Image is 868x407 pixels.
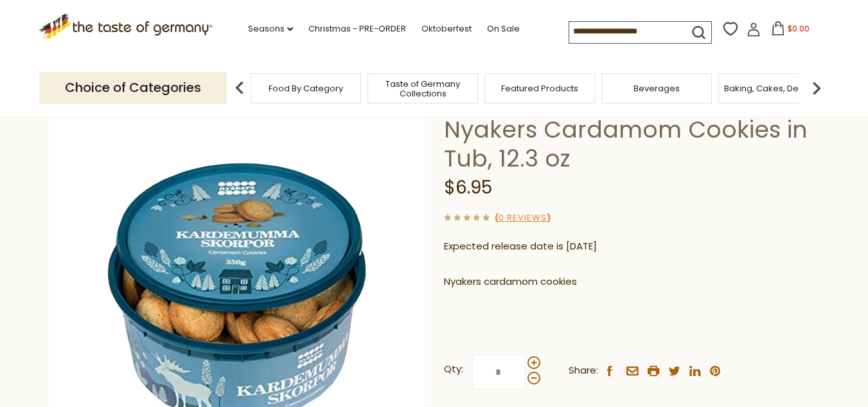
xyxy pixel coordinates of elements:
[788,23,810,34] span: $0.00
[495,212,551,224] span: ( )
[763,21,818,41] button: $0.00
[724,84,824,93] a: Baking, Cakes, Desserts
[421,22,472,36] a: Oktoberfest
[804,75,829,101] img: next arrow
[501,84,578,93] a: Featured Products
[371,79,474,98] a: Taste of Germany Collections
[39,72,227,104] p: Choice of Categories
[444,239,820,255] p: Expected release date is [DATE]
[444,115,820,173] h1: Nyakers Cardamom Cookies in Tub, 12.3 oz
[444,274,820,290] p: Nyakers cardamom cookies
[633,84,680,93] a: Beverages
[269,84,343,93] a: Food By Category
[487,22,520,36] a: On Sale
[227,75,252,101] img: previous arrow
[444,361,463,377] strong: Qty:
[248,22,293,36] a: Seasons
[499,212,547,225] a: 0 Reviews
[569,363,598,379] span: Share:
[472,354,525,390] input: Qty:
[444,175,492,200] span: $6.95
[308,22,406,36] a: Christmas - PRE-ORDER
